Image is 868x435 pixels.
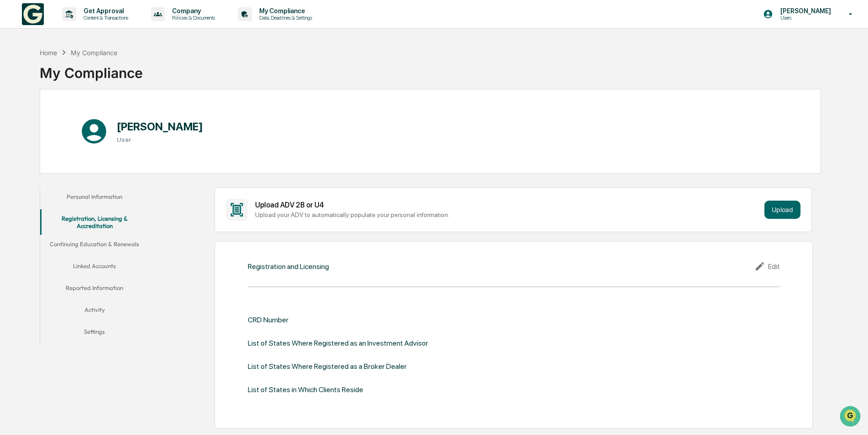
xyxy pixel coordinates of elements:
div: Upload your ADV to automatically populate your personal information. [255,211,760,218]
div: My Compliance [40,57,143,81]
div: My Compliance [71,49,117,57]
button: Start new chat [155,72,166,83]
span: Attestations [75,115,113,124]
p: Company [165,7,220,15]
p: Content & Transactions [76,15,133,21]
a: 🗄️Attestations [63,111,117,128]
span: Pylon [91,155,110,161]
button: Personal Information [40,187,149,209]
div: List of States in Which Clients Reside [248,385,363,394]
div: Edit [754,261,780,272]
div: 🔎 [9,133,16,140]
div: We're available if you need us! [31,79,115,86]
div: 🖐️ [9,116,16,123]
span: Preclearance [18,115,59,124]
div: secondary tabs example [40,187,149,345]
div: Start new chat [31,70,150,79]
p: My Compliance [252,7,317,15]
img: 1746055101610-c473b297-6a78-478c-a979-82029cc54cd1 [9,70,26,86]
button: Reported Information [40,279,149,300]
div: List of States Where Registered as an Investment Advisor [248,339,428,347]
div: Registration and Licensing [248,262,329,271]
button: Activity [40,300,149,322]
a: Powered byPylon [64,154,110,161]
button: Settings [40,322,149,344]
div: List of States Where Registered as a Broker Dealer [248,362,407,371]
div: 🗄️ [66,116,73,123]
div: Home [40,49,57,57]
div: CRD Number [248,316,288,324]
a: 🔎Data Lookup [5,129,61,145]
div: Upload ADV 2B or U4 [255,201,760,209]
a: 🖐️Preclearance [5,111,63,128]
h3: User [117,136,203,143]
button: Registration, Licensing & Accreditation [40,209,149,235]
iframe: Open customer support [839,405,863,430]
button: Continuing Education & Renewals [40,235,149,257]
p: Users [773,15,836,21]
p: Data, Deadlines & Settings [252,15,317,21]
img: logo [22,3,44,25]
span: Data Lookup [18,132,58,141]
p: [PERSON_NAME] [773,7,836,15]
button: Upload [764,201,800,219]
p: How can we help? [9,19,166,34]
button: Linked Accounts [40,257,149,279]
p: Get Approval [76,7,133,15]
h1: [PERSON_NAME] [117,120,203,133]
p: Policies & Documents [165,15,220,21]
